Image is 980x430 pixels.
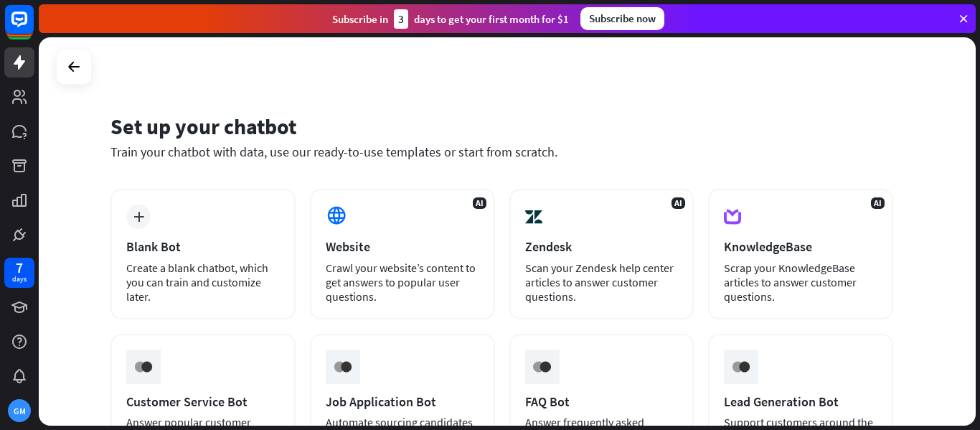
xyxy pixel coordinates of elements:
div: days [12,274,27,284]
a: 7 days [4,258,34,288]
div: Subscribe in days to get your first month for $1 [332,9,569,29]
div: 3 [394,9,408,29]
div: Subscribe now [580,7,664,30]
div: 7 [16,261,23,274]
div: GM [8,399,31,422]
